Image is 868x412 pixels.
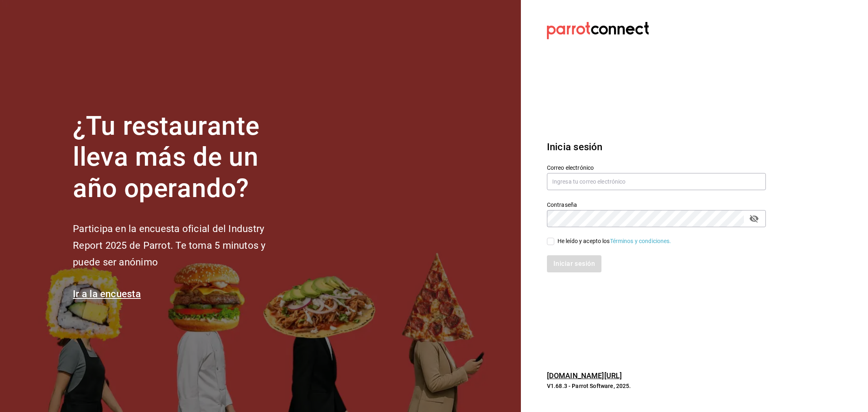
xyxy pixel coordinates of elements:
[558,237,671,245] div: He leído y acepto los
[547,164,766,170] label: Correo electrónico
[73,221,293,270] h2: Participa en la encuesta oficial del Industry Report 2025 de Parrot. Te toma 5 minutos y puede se...
[547,382,766,390] p: V1.68.3 - Parrot Software, 2025.
[547,202,766,207] label: Contraseña
[547,371,622,380] a: [DOMAIN_NAME][URL]
[747,212,761,226] button: passwordField
[610,238,671,244] a: Términos y condiciones.
[73,288,141,300] a: Ir a la encuesta
[547,140,766,154] h3: Inicia sesión
[547,173,766,190] input: Ingresa tu correo electrónico
[73,111,293,204] h1: ¿Tu restaurante lleva más de un año operando?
